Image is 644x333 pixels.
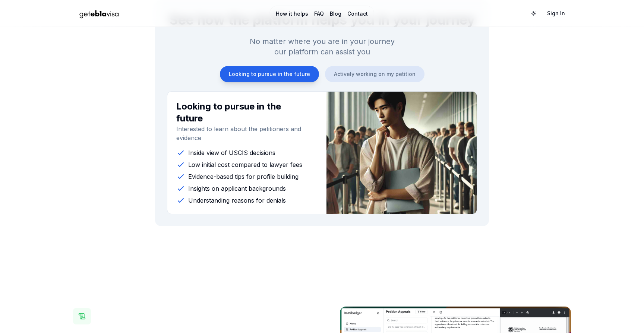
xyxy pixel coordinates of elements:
[73,7,125,20] img: geteb1avisa logo
[73,7,239,20] a: Home Page
[176,124,309,142] p: Interested to learn about the petitioners and evidence
[176,101,309,124] h3: Looking to pursue in the future
[314,10,324,18] a: FAQ
[347,10,368,18] a: Contact
[167,12,477,27] h2: See how the platform helps you in your journey
[176,172,309,181] li: Evidence-based tips for profile building
[326,92,477,214] img: Looking to pursue in the future benefits
[276,10,308,18] a: How it helps
[244,36,400,57] h3: No matter where you are in your journey our platform can assist you
[269,6,374,21] nav: Main
[541,7,571,20] a: Sign In
[176,196,309,205] li: Understanding reasons for denials
[330,10,341,18] a: Blog
[176,184,309,193] li: Insights on applicant backgrounds
[176,160,309,169] li: Low initial cost compared to lawyer fees
[325,66,424,82] button: Actively working on my petition
[220,66,319,82] button: Looking to pursue in the future
[176,148,309,157] li: Inside view of USCIS decisions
